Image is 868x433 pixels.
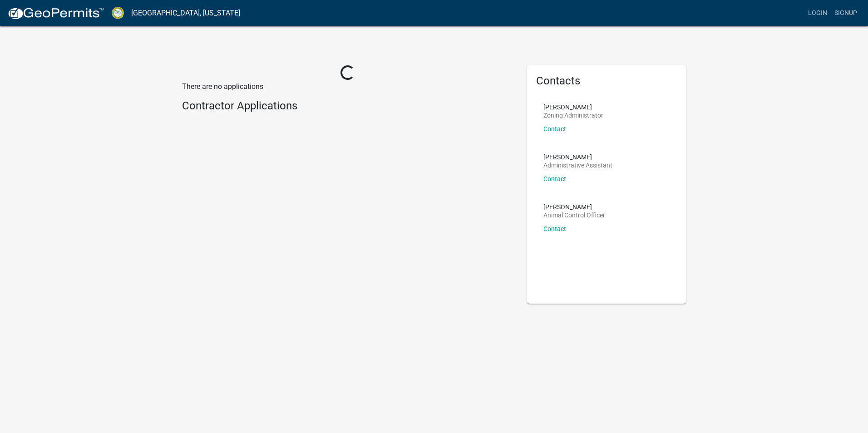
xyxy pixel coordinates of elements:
[543,212,605,218] p: Animal Control Officer
[182,81,513,92] p: There are no applications
[804,5,831,22] a: Login
[543,112,603,118] p: Zoning Administrator
[182,99,513,116] wm-workflow-list-section: Contractor Applications
[543,175,566,182] a: Contact
[543,104,603,110] p: [PERSON_NAME]
[536,74,677,88] h5: Contacts
[112,7,124,19] img: Crawford County, Georgia
[543,154,612,160] p: [PERSON_NAME]
[543,225,566,232] a: Contact
[543,162,612,168] p: Administrative Assistant
[182,99,513,113] h4: Contractor Applications
[831,5,861,22] a: Signup
[131,5,240,21] a: [GEOGRAPHIC_DATA], [US_STATE]
[543,125,566,133] a: Contact
[543,204,605,210] p: [PERSON_NAME]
